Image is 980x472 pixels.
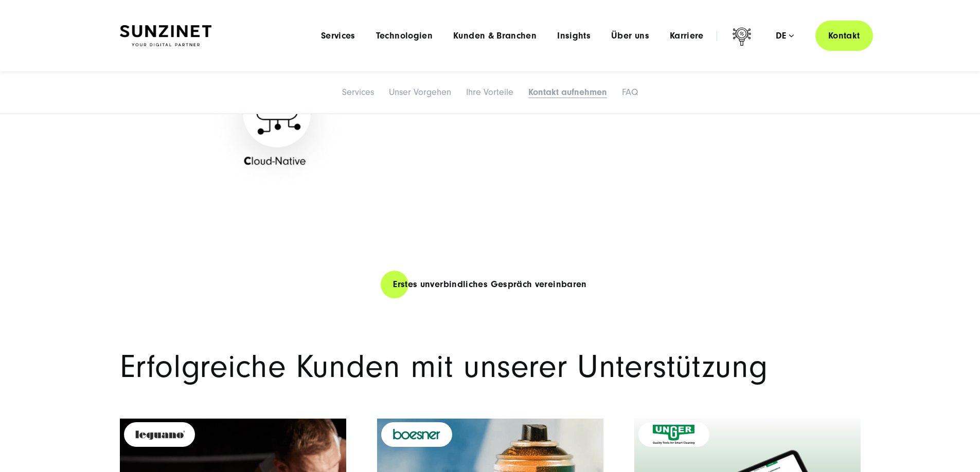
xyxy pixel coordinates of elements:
[622,87,638,98] a: FAQ
[342,87,374,98] a: Services
[670,31,704,41] a: Karriere
[321,31,355,41] a: Services
[134,429,185,440] img: logo_leguano
[557,31,591,41] a: Insights
[466,87,513,98] a: Ihre Vorteile
[376,31,433,41] a: Technologien
[453,31,537,41] a: Kunden & Branchen
[528,87,607,98] a: Kontakt aufnehmen
[120,25,211,47] img: SUNZINET Full Service Digital Agentur
[389,87,451,98] a: Unser Vorgehen
[611,31,649,41] a: Über uns
[815,21,873,51] a: Kontakt
[653,425,694,444] img: unger-germany-gmbh-logo
[776,31,794,41] div: de
[391,427,442,442] img: logo_boesner 2
[381,270,599,299] a: Erstes unverbindliches Gespräch vereinbaren
[120,351,861,383] h2: Erfolgreiche Kunden mit unserer Unterstützung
